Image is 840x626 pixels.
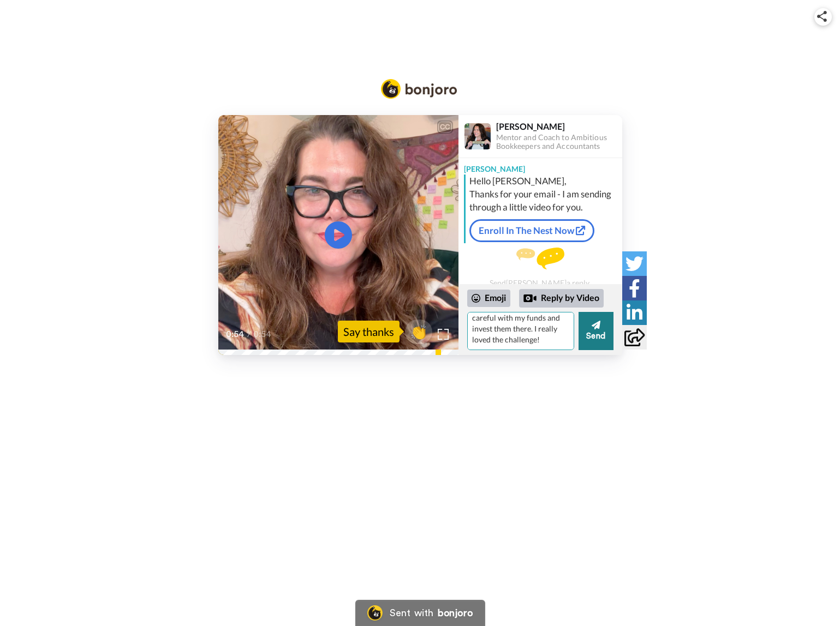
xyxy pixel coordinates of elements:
button: 👏 [405,320,432,344]
textarea: [PERSON_NAME]! First of all, this video message thingy is so cool! I think The Nest would be grea... [467,312,574,350]
img: ic_share.svg [817,11,827,22]
div: [PERSON_NAME] [496,121,622,131]
img: Bonjoro Logo [381,79,457,99]
span: 👏 [405,323,432,340]
div: Reply by Video [519,289,604,308]
div: Mentor and Coach to Ambitious Bookkeepers and Accountants [496,133,622,152]
button: Send [579,312,613,350]
span: / [247,328,251,341]
img: message.svg [516,248,564,269]
span: 0:54 [253,328,272,341]
div: Hello [PERSON_NAME], Thanks for your email - I am sending through a little video for you. [469,174,619,214]
span: 0:54 [226,328,245,341]
a: Enroll In The Nest Now [469,219,594,242]
div: Emoji [467,290,510,307]
div: CC [438,122,452,133]
img: Profile Image [464,123,491,149]
div: Send [PERSON_NAME] a reply. [458,248,622,287]
img: Full screen [438,329,449,340]
div: Reply by Video [523,292,537,305]
div: Say thanks [338,321,400,342]
div: [PERSON_NAME] [458,158,622,174]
